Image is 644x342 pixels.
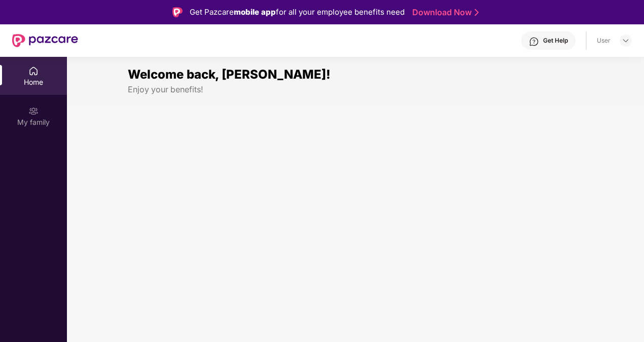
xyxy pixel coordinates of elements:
[475,7,479,18] img: Stroke
[412,7,476,18] a: Download Now
[622,37,630,45] img: svg+xml;base64,PHN2ZyBpZD0iRHJvcGRvd24tMzJ4MzIiIHhtbG5zPSJodHRwOi8vd3d3LnczLm9yZy8yMDAwL3N2ZyIgd2...
[190,6,405,18] div: Get Pazcare for all your employee benefits need
[28,66,39,76] img: svg+xml;base64,PHN2ZyBpZD0iSG9tZSIgeG1sbnM9Imh0dHA6Ly93d3cudzMub3JnLzIwMDAvc3ZnIiB3aWR0aD0iMjAiIG...
[172,7,183,17] img: Logo
[28,106,39,116] img: svg+xml;base64,PHN2ZyB3aWR0aD0iMjAiIGhlaWdodD0iMjAiIHZpZXdCb3g9IjAgMCAyMCAyMCIgZmlsbD0ibm9uZSIgeG...
[12,34,78,47] img: New Pazcare Logo
[234,7,276,17] strong: mobile app
[128,67,331,82] span: Welcome back, [PERSON_NAME]!
[128,84,583,95] div: Enjoy your benefits!
[597,37,611,45] div: User
[543,37,568,45] div: Get Help
[529,37,539,47] img: svg+xml;base64,PHN2ZyBpZD0iSGVscC0zMngzMiIgeG1sbnM9Imh0dHA6Ly93d3cudzMub3JnLzIwMDAvc3ZnIiB3aWR0aD...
